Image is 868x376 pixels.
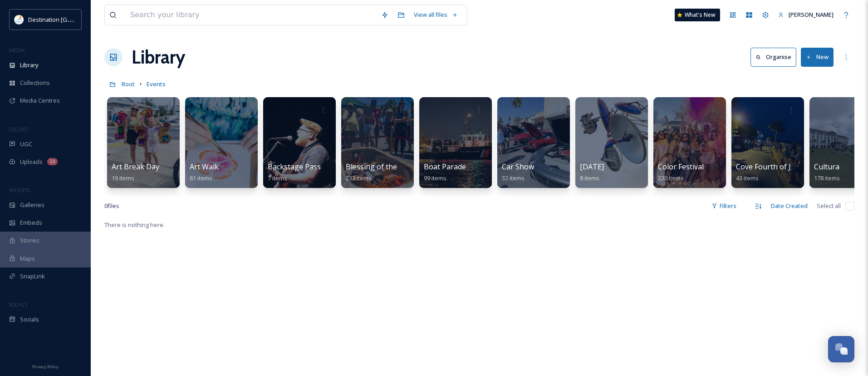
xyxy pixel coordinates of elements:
span: There is nothing here. [104,221,165,229]
span: Root [122,80,135,88]
span: 19 items [112,174,134,182]
span: 61 items [190,174,212,182]
span: 178 items [814,174,840,182]
a: Privacy Policy [32,361,59,371]
a: Root [122,79,135,89]
a: [PERSON_NAME] [774,6,838,24]
img: download.png [15,15,24,24]
a: Library [132,44,185,71]
span: [DATE] [580,162,604,172]
span: SnapLink [20,272,45,281]
span: Events [147,80,166,88]
button: Organise [750,48,796,66]
span: MEDIA [9,47,25,54]
span: Uploads [20,158,43,166]
button: Open Chat [828,336,854,362]
span: Art Break Day [112,162,159,172]
span: WIDGETS [9,187,30,193]
a: Organise [750,48,801,66]
a: [DATE]8 items [580,163,604,182]
a: Events [147,79,166,89]
span: [PERSON_NAME] [789,10,834,19]
span: Socials [20,315,39,324]
span: Art Walk [190,162,219,172]
span: SOCIALS [9,301,27,308]
div: 1k [47,158,58,165]
span: UGC [20,140,32,148]
a: Car Show32 items [502,163,534,182]
span: 32 items [502,174,525,182]
span: Cove Fourth of July [736,162,801,172]
input: Search your library [126,5,377,25]
span: 99 items [424,174,446,182]
div: Filters [707,197,741,215]
div: Date Created [766,197,812,215]
span: Blessing of the Fleet [346,162,415,172]
a: Art Walk61 items [190,163,219,182]
span: Car Show [502,162,534,172]
span: 7 items [268,174,287,182]
span: Media Centres [20,96,60,105]
span: 43 items [736,174,759,182]
a: Cultura178 items [814,163,840,182]
a: Cove Fourth of July43 items [736,163,801,182]
span: Stories [20,236,39,245]
span: Select all [817,202,841,210]
a: Boat Parade99 items [424,163,466,182]
span: Backstage Pass [268,162,321,172]
span: 233 items [346,174,372,182]
span: Maps [20,254,35,263]
span: Color Festival [658,162,704,172]
span: Library [20,61,38,69]
span: 220 items [658,174,684,182]
a: View all files [409,6,462,24]
button: New [801,48,834,66]
span: 8 items [580,174,599,182]
span: Collections [20,79,50,87]
a: Backstage Pass7 items [268,163,321,182]
span: Embeds [20,218,42,227]
span: COLLECT [9,126,29,133]
span: 0 file s [104,202,119,210]
a: What's New [675,9,720,21]
a: Color Festival220 items [658,163,704,182]
span: Galleries [20,201,44,209]
span: Privacy Policy [32,364,59,370]
span: Boat Parade [424,162,466,172]
span: Destination [GEOGRAPHIC_DATA] [28,15,118,24]
a: Blessing of the Fleet233 items [346,163,415,182]
a: Art Break Day19 items [112,163,159,182]
span: Cultura [814,162,839,172]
